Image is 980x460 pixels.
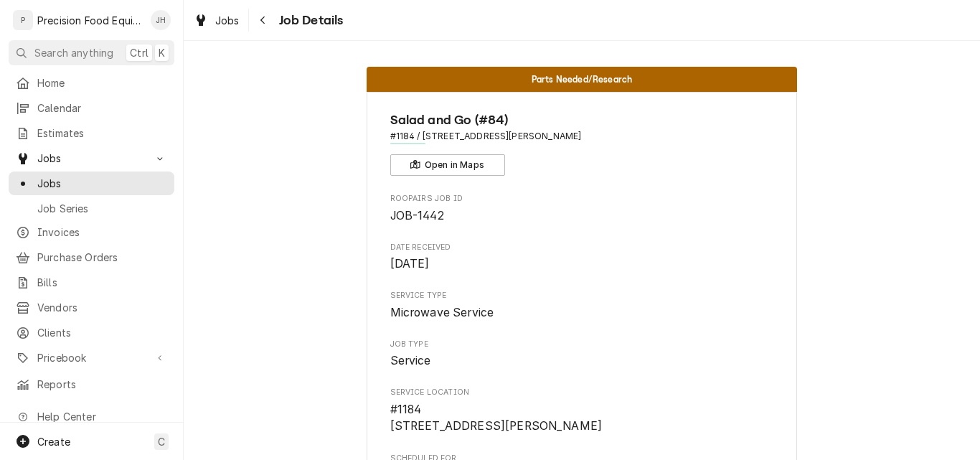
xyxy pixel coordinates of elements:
[9,296,174,319] a: Vendors
[158,434,165,449] span: C
[37,436,70,448] span: Create
[390,193,774,205] span: Roopairs Job ID
[151,10,171,30] div: Jason Hertel's Avatar
[532,75,632,84] span: Parts Needed/Research
[390,387,774,398] span: Service Location
[9,197,174,220] a: Job Series
[390,154,505,176] button: Open in Maps
[9,271,174,294] a: Bills
[9,40,174,65] button: Search anythingCtrlK
[37,126,167,141] span: Estimates
[215,13,240,28] span: Jobs
[37,225,167,240] span: Invoices
[37,100,167,116] span: Calendar
[9,245,174,269] a: Purchase Orders
[390,352,774,370] span: Job Type
[9,146,174,170] a: Go to Jobs
[37,377,167,392] span: Reports
[159,45,165,60] span: K
[390,339,774,370] div: Job Type
[13,10,33,30] div: P
[34,45,113,60] span: Search anything
[9,220,174,244] a: Invoices
[37,250,167,265] span: Purchase Orders
[37,201,167,216] span: Job Series
[390,207,774,225] span: Roopairs Job ID
[252,9,275,32] button: Navigate back
[390,209,444,222] span: JOB-1442
[9,321,174,344] a: Clients
[9,346,174,370] a: Go to Pricebook
[390,255,774,273] span: Date Received
[390,290,774,301] span: Service Type
[390,403,603,433] span: #1184 [STREET_ADDRESS][PERSON_NAME]
[390,306,494,319] span: Microwave Service
[390,339,774,350] span: Job Type
[188,9,245,32] a: Jobs
[390,242,774,273] div: Date Received
[390,242,774,253] span: Date Received
[37,176,167,191] span: Jobs
[37,75,167,90] span: Home
[37,151,146,166] span: Jobs
[37,275,167,290] span: Bills
[37,409,166,424] span: Help Center
[130,45,149,60] span: Ctrl
[390,304,774,321] span: Service Type
[9,172,174,195] a: Jobs
[390,387,774,435] div: Service Location
[390,130,774,143] span: Address
[37,300,167,315] span: Vendors
[390,290,774,321] div: Service Type
[390,257,430,271] span: [DATE]
[9,121,174,145] a: Estimates
[390,111,774,130] span: Name
[37,325,167,340] span: Clients
[151,10,171,30] div: JH
[37,350,146,365] span: Pricebook
[390,111,774,176] div: Client Information
[9,71,174,95] a: Home
[390,401,774,435] span: Service Location
[390,193,774,224] div: Roopairs Job ID
[37,13,143,28] div: Precision Food Equipment LLC
[367,67,797,92] div: Status
[9,372,174,396] a: Reports
[9,405,174,428] a: Go to Help Center
[390,354,431,367] span: Service
[9,96,174,120] a: Calendar
[275,11,344,30] span: Job Details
